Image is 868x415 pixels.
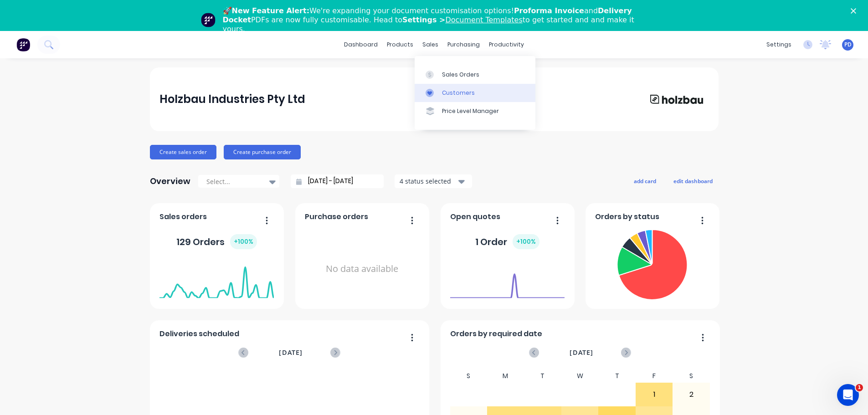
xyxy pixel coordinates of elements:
div: Overview [150,172,190,190]
b: Settings > [402,15,523,24]
b: Proforma Invoice [514,6,584,15]
button: Create sales order [150,145,216,159]
button: Create purchase order [224,145,301,159]
button: 4 status selected [395,174,472,188]
span: [DATE] [570,348,593,358]
a: Document Templates [445,15,522,24]
a: Price Level Manager [415,102,535,120]
div: 129 Orders [176,234,257,249]
div: Price Level Manager [442,107,499,115]
button: add card [628,175,662,187]
a: Sales Orders [415,65,535,83]
div: W [561,369,599,383]
span: 1 [856,384,863,391]
div: S [673,369,710,383]
div: Sales Orders [442,71,479,79]
div: F [636,369,673,383]
div: settings [762,38,796,51]
span: Deliveries scheduled [159,328,239,339]
div: 1 Order [475,234,539,249]
span: Sales orders [159,211,207,222]
img: Profile image for Team [201,13,216,27]
span: Orders by status [595,211,659,222]
img: Factory [16,38,30,51]
a: dashboard [339,38,382,51]
div: purchasing [443,38,484,51]
span: [DATE] [279,348,303,358]
div: T [598,369,636,383]
span: Purchase orders [305,211,368,222]
a: Customers [415,84,535,102]
div: products [382,38,418,51]
div: 4 status selected [400,176,457,186]
span: Open quotes [450,211,500,222]
div: Close [851,8,860,14]
div: + 100 % [230,234,257,249]
div: 1 [636,383,673,406]
div: 2 [673,383,709,406]
div: T [524,369,561,383]
div: sales [418,38,443,51]
div: + 100 % [513,234,539,249]
div: productivity [484,38,529,51]
span: PD [844,41,852,49]
div: No data available [305,226,419,312]
span: Orders by required date [450,328,542,339]
div: Customers [442,89,475,97]
div: S [450,369,487,383]
b: Delivery Docket [223,6,632,24]
iframe: Intercom live chat [837,384,859,406]
img: Holzbau Industries Pty Ltd [645,90,709,109]
b: New Feature Alert: [232,6,310,15]
div: Holzbau Industries Pty Ltd [159,90,305,108]
div: 🚀 We're expanding your document customisation options! and PDFs are now fully customisable. Head ... [223,6,653,34]
button: edit dashboard [668,175,719,187]
div: M [487,369,524,383]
